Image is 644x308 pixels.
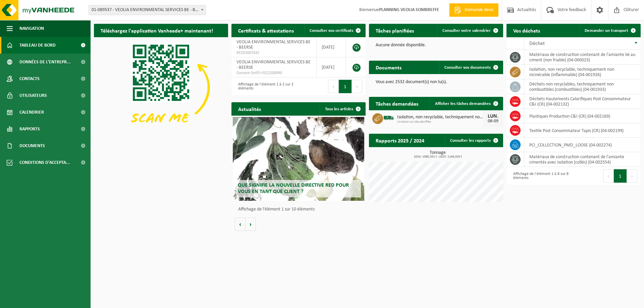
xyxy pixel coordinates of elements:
p: Vous avez 2532 document(s) non lu(s). [376,80,496,84]
button: Previous [328,80,339,93]
button: Vorige [235,218,246,231]
span: Demande devis [463,7,495,13]
a: Consulter votre calendrier [437,24,502,37]
a: Que signifie la nouvelle directive RED pour vous en tant que client ? [233,117,364,201]
span: Isolation, non recyclable, techniquement non incinérable (inflammable) [397,115,483,120]
h3: Tonnage [372,150,503,159]
img: BL-SO-LV [383,112,394,124]
div: Affichage de l'élément 1 à 2 sur 2 éléments [235,79,295,94]
td: isolation, non recyclable, techniquement non incinérable (inflammable) (04-001926) [524,65,641,79]
h2: Tâches demandées [369,97,425,110]
a: Afficher les tâches demandées [430,97,502,110]
div: LUN. [486,114,500,119]
span: Consulter votre calendrier [442,28,491,33]
span: Que signifie la nouvelle directive RED pour vous en tant que client ? [238,183,349,194]
span: Utilisateurs [19,87,47,104]
a: Tous les articles [320,102,365,116]
a: Consulter les rapports [445,134,502,147]
span: VEOLIA ENVIRONMENTAL SERVICES BE - BEERSE [236,40,311,50]
span: Livraison sur site planifiée [397,120,483,124]
strong: PLANNING VEOLIA SOMBREFFE [379,7,439,12]
h2: Téléchargez l'application Vanheede+ maintenant! [94,24,220,37]
span: Calendrier [19,104,44,121]
span: Données de l'entrepr... [19,54,71,70]
span: Consulter vos documents [444,65,491,70]
span: 2024: 1080,351 t - 2025: 1146,020 t [372,155,503,159]
td: Déchets Hautements Calorifiques Post Consommateur C&I (CR) (04-002132) [524,94,641,109]
span: Navigation [19,20,44,37]
span: Tableau de bord [19,37,56,54]
div: 08-09 [486,119,500,124]
button: Volgende [246,218,256,231]
span: 01-089537 - VEOLIA ENVIRONMENTAL SERVICES BE - BEERSE [89,5,206,15]
span: 01-089537 - VEOLIA ENVIRONMENTAL SERVICES BE - BEERSE [89,5,206,15]
span: Contacts [19,70,40,87]
a: Consulter vos certificats [304,24,365,37]
span: Demander un transport [585,28,628,33]
h2: Vos déchets [506,24,547,37]
a: Consulter vos documents [439,61,502,74]
span: Documents [19,137,45,154]
td: matériaux de construction contenant de l'amiante cimentés avec isolation (collés) (04-002554) [524,152,641,167]
span: Conditions d'accepta... [19,154,70,171]
td: Plastiques Production C&I (CR) (04-002169) [524,109,641,123]
h2: Tâches planifiées [369,24,421,37]
h2: Documents [369,61,408,74]
img: Download de VHEPlus App [94,37,228,138]
button: Next [627,169,637,183]
span: Rapports [19,121,40,137]
span: Déchet [529,41,545,46]
td: Textile Post Consommateur Tapis (CR) (04-002199) [524,123,641,138]
p: Affichage de l'élément 1 sur 10 éléments [238,207,362,212]
td: PCI_COLLECTION_PMD_LOOSE (04-002274) [524,138,641,152]
p: Aucune donnée disponible. [376,43,496,48]
button: Previous [603,169,614,183]
td: [DATE] [317,37,346,57]
span: VEOLIA ENVIRONMENTAL SERVICES BE - BEERSE [236,60,311,70]
button: 1 [614,169,627,183]
td: matériaux de construction contenant de l'amiante lié au ciment (non friable) (04-000023) [524,50,641,65]
a: Demander un transport [579,24,640,37]
a: Demande devis [449,3,498,17]
span: Consulter vos certificats [310,28,353,33]
button: Next [352,80,362,93]
button: 1 [339,80,352,93]
td: déchets non recyclables, techniquement non combustibles (combustibles) (04-001933) [524,79,641,94]
h2: Actualités [231,102,268,115]
h2: Rapports 2025 / 2024 [369,134,431,147]
span: Afficher les tâches demandées [435,102,491,106]
span: RED25007435 [236,50,311,56]
div: Affichage de l'élément 1 à 8 sur 8 éléments [510,169,570,183]
td: [DATE] [317,57,346,77]
h2: Certificats & attestations [231,24,301,37]
span: Consent-SelfD-VEG2200090 [236,70,311,76]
